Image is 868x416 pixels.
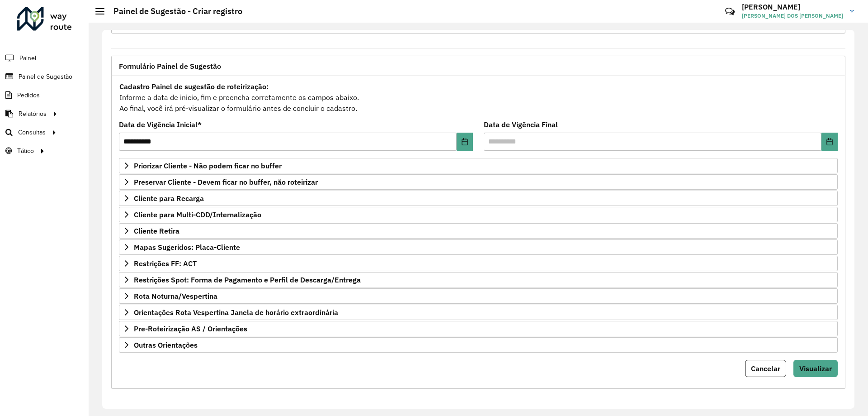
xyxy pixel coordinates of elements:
[119,288,838,304] a: Rota Noturna/Vespertina
[119,337,838,353] a: Outras Orientações
[745,360,786,377] button: Cancelar
[134,244,240,251] span: Mapas Sugeridos: Placa-Cliente
[119,207,838,222] a: Cliente para Multi-CDD/Internalização
[134,325,247,332] span: Pre-Roteirização AS / Orientações
[720,2,740,21] a: Contato Rápido
[134,341,198,349] span: Outras Orientações
[134,211,261,218] span: Cliente para Multi-CDD/Internalização
[821,133,838,151] button: Choose Date
[119,81,838,114] div: Informe a data de inicio, fim e preencha corretamente os campos abaixo. Ao final, você irá pré-vi...
[134,260,197,267] span: Restrições FF: ACT
[119,119,202,130] label: Data de Vigência Inicial
[18,128,46,137] span: Consultas
[19,53,36,63] span: Painel
[119,223,838,239] a: Cliente Retira
[119,239,838,255] a: Mapas Sugeridos: Placa-Cliente
[119,174,838,190] a: Preservar Cliente - Devem ficar no buffer, não roteirizar
[19,109,47,119] span: Relatórios
[134,162,282,169] span: Priorizar Cliente - Não podem ficar no buffer
[484,119,558,130] label: Data de Vigência Final
[119,82,269,91] strong: Cadastro Painel de sugestão de roteirização:
[119,305,838,320] a: Orientações Rota Vespertina Janela de horário extraordinária
[134,178,318,186] span: Preservar Cliente - Devem ficar no buffer, não roteirizar
[119,321,838,336] a: Pre-Roteirização AS / Orientações
[104,6,242,16] h2: Painel de Sugestão - Criar registro
[457,133,473,151] button: Choose Date
[751,364,780,373] span: Cancelar
[119,62,221,70] span: Formulário Painel de Sugestão
[17,91,40,100] span: Pedidos
[134,195,204,202] span: Cliente para Recarga
[134,292,217,300] span: Rota Noturna/Vespertina
[19,72,72,81] span: Painel de Sugestão
[119,158,838,173] a: Priorizar Cliente - Não podem ficar no buffer
[119,272,838,287] a: Restrições Spot: Forma de Pagamento e Perfil de Descarga/Entrega
[742,3,843,11] h3: [PERSON_NAME]
[742,12,843,20] span: [PERSON_NAME] DOS [PERSON_NAME]
[119,191,838,206] a: Cliente para Recarga
[17,146,34,156] span: Tático
[793,360,838,377] button: Visualizar
[134,227,179,234] span: Cliente Retira
[119,256,838,271] a: Restrições FF: ACT
[134,276,361,283] span: Restrições Spot: Forma de Pagamento e Perfil de Descarga/Entrega
[799,364,832,373] span: Visualizar
[134,309,338,316] span: Orientações Rota Vespertina Janela de horário extraordinária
